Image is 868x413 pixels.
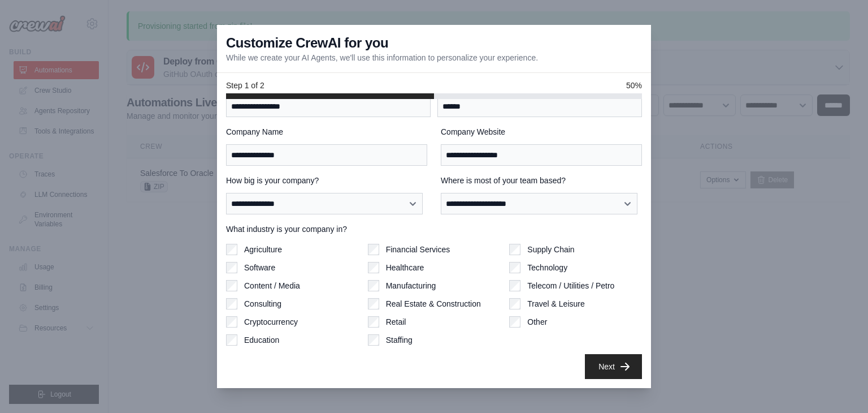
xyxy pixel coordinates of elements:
label: What industry is your company in? [226,223,642,235]
label: Consulting [244,298,281,309]
label: Financial Services [386,244,450,255]
label: Supply Chain [527,244,574,255]
h3: Customize CrewAI for you [226,34,388,52]
label: Education [244,334,279,346]
label: Other [527,316,547,328]
button: Next [585,354,642,379]
label: Software [244,262,275,273]
label: Telecom / Utilities / Petro [527,280,614,291]
label: Cryptocurrency [244,316,298,328]
label: Real Estate & Construction [386,298,481,309]
p: While we create your AI Agents, we'll use this information to personalize your experience. [226,52,538,63]
span: 50% [626,80,642,91]
label: Retail [386,316,406,328]
label: Staffing [386,334,413,346]
label: Travel & Leisure [527,298,584,309]
label: Healthcare [386,262,424,273]
label: Agriculture [244,244,282,255]
label: Company Name [226,126,427,137]
label: Manufacturing [386,280,436,291]
label: How big is your company? [226,175,427,186]
span: Step 1 of 2 [226,80,264,91]
label: Content / Media [244,280,300,291]
label: Technology [527,262,567,273]
label: Company Website [441,126,642,137]
label: Where is most of your team based? [441,175,642,186]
